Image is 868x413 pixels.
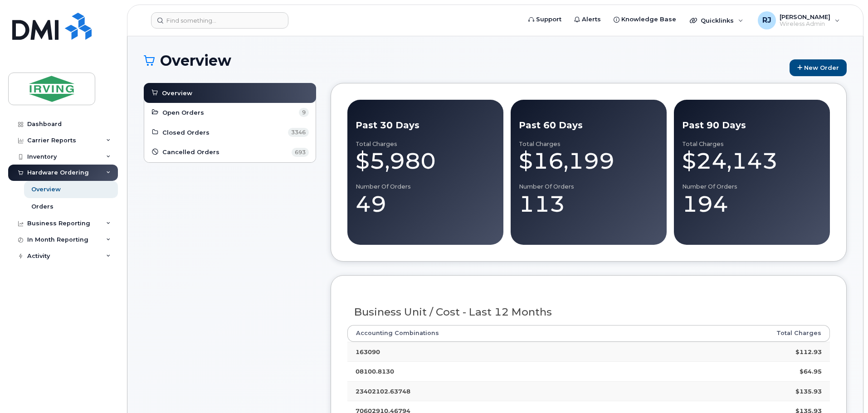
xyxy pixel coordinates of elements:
div: Past 30 Days [356,119,495,132]
h1: Overview [144,53,785,68]
div: Total Charges [356,141,495,148]
div: Past 90 Days [682,119,822,132]
a: Cancelled Orders 693 [151,147,309,158]
span: Overview [162,89,192,97]
div: Number of Orders [356,183,495,190]
strong: $135.93 [795,388,822,395]
strong: 163090 [356,348,380,355]
span: 9 [299,108,309,117]
h3: Business Unit / Cost - Last 12 Months [354,306,824,318]
div: $16,199 [519,147,658,175]
strong: $64.95 [800,368,822,375]
a: Overview [151,87,309,98]
span: 693 [292,148,309,157]
div: 113 [519,190,658,218]
th: Total Charges [662,325,830,341]
strong: $112.93 [795,348,822,355]
div: Past 60 Days [519,119,658,132]
div: 49 [356,190,495,218]
div: Number of Orders [682,183,822,190]
a: Open Orders 9 [151,107,309,118]
div: $24,143 [682,147,822,175]
div: 194 [682,190,822,218]
strong: 08100.8130 [356,368,394,375]
span: Open Orders [162,108,204,117]
strong: 23402102.63748 [356,388,410,395]
span: Closed Orders [162,128,210,137]
span: 3346 [288,128,309,137]
div: Number of Orders [519,183,658,190]
a: New Order [790,59,847,76]
div: Total Charges [519,141,658,148]
a: Closed Orders 3346 [151,127,309,138]
th: Accounting Combinations [347,325,662,341]
div: Total Charges [682,141,822,148]
span: Cancelled Orders [162,148,219,156]
div: $5,980 [356,147,495,175]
